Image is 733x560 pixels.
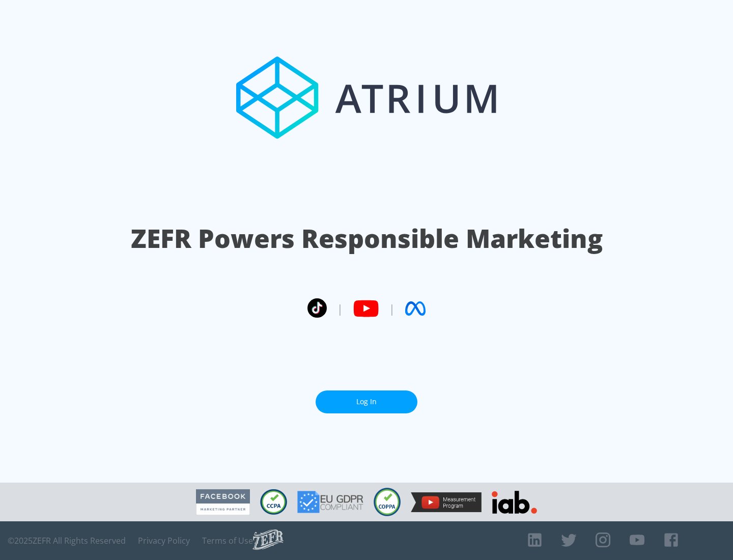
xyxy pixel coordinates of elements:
img: IAB [492,491,537,514]
a: Terms of Use [202,536,253,546]
h1: ZEFR Powers Responsible Marketing [131,221,603,256]
img: Facebook Marketing Partner [196,489,250,515]
span: © 2025 ZEFR All Rights Reserved [8,536,126,546]
span: | [389,301,395,316]
a: Log In [316,390,417,413]
img: COPPA Compliant [374,488,401,516]
img: GDPR Compliant [297,491,363,513]
a: Privacy Policy [138,536,190,546]
img: YouTube Measurement Program [411,492,482,512]
span: | [337,301,343,316]
img: CCPA Compliant [260,489,287,515]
